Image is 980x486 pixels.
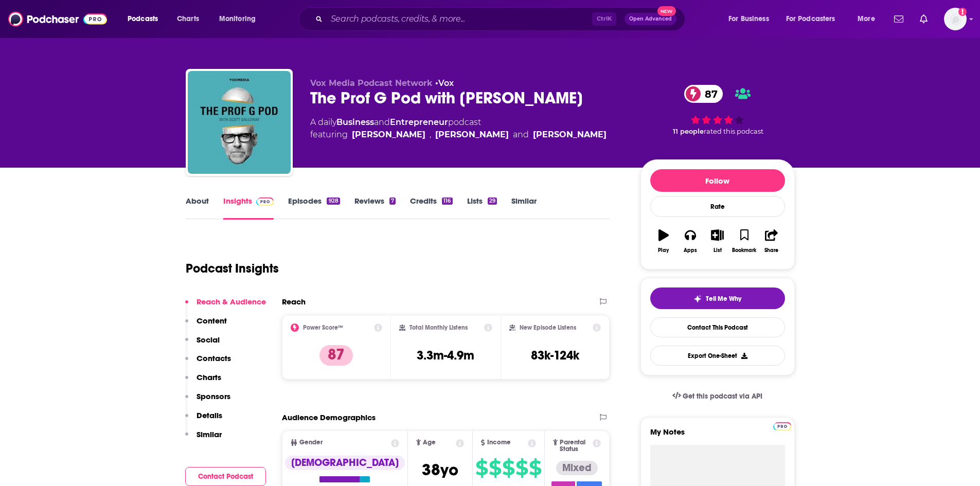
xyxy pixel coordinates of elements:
div: A daily podcast [310,116,607,141]
a: Entrepreneur [390,117,448,127]
div: Apps [684,247,697,254]
span: Age [423,439,436,446]
p: Details [197,410,222,420]
span: Logged in as WesBurdett [944,8,967,30]
a: Show notifications dropdown [916,10,932,28]
button: open menu [120,11,171,27]
span: $ [502,460,514,476]
span: New [657,6,676,16]
div: 116 [442,197,452,205]
div: Play [658,247,669,254]
a: Show notifications dropdown [890,10,907,28]
img: Podchaser - Follow, Share and Rate Podcasts [8,9,107,29]
button: Follow [650,169,785,192]
button: open menu [779,11,850,27]
input: Search podcasts, credits, & more... [327,11,592,27]
div: Mixed [556,461,598,475]
span: Monitoring [219,12,256,26]
img: User Profile [944,8,967,30]
p: Sponsors [197,391,230,401]
a: Contact This Podcast [650,317,785,337]
button: Charts [185,372,221,391]
button: Bookmark [731,223,758,260]
button: Social [185,335,220,354]
h3: 3.3m-4.9m [417,348,474,363]
p: Content [197,316,227,326]
h2: Audience Demographics [282,412,376,422]
span: For Business [728,12,769,26]
a: InsightsPodchaser Pro [223,196,274,220]
button: tell me why sparkleTell Me Why [650,287,785,309]
h2: Reach [282,297,306,307]
button: Share [758,223,785,260]
div: Bookmark [732,247,756,254]
button: Apps [677,223,704,260]
button: Content [185,316,227,335]
div: Share [764,247,778,254]
button: open menu [212,11,269,27]
button: open menu [850,11,888,27]
a: Scott Galloway [352,129,425,141]
span: Parental Status [560,439,591,453]
div: Rate [650,196,785,217]
span: Open Advanced [629,16,672,22]
span: Gender [299,439,323,446]
div: 29 [488,197,497,205]
a: Lists29 [467,196,497,220]
a: Credits116 [410,196,452,220]
p: Social [197,335,220,345]
h3: 83k-124k [531,348,579,363]
span: $ [529,460,541,476]
p: 87 [319,345,353,366]
h1: Podcast Insights [186,261,279,276]
p: Contacts [197,353,231,363]
button: Contact Podcast [185,467,266,486]
a: Episodes928 [288,196,340,220]
button: Open AdvancedNew [625,13,676,25]
button: Details [185,410,222,429]
a: Similar [511,196,537,220]
a: Business [336,117,374,127]
svg: Add a profile image [958,8,967,16]
p: Similar [197,429,222,439]
span: Vox Media Podcast Network [310,78,433,88]
label: My Notes [650,427,785,445]
a: Vox [438,78,454,88]
img: The Prof G Pod with Scott Galloway [188,71,291,174]
a: Pro website [773,421,791,430]
a: About [186,196,209,220]
a: 87 [684,85,723,103]
button: Reach & Audience [185,297,266,316]
span: • [435,78,454,88]
span: 11 people [673,128,704,135]
h2: New Episode Listens [520,324,576,331]
a: Charts [170,11,205,27]
button: Show profile menu [944,8,967,30]
span: Charts [177,12,199,26]
a: Reviews7 [354,196,396,220]
span: $ [475,460,488,476]
p: Reach & Audience [197,297,266,307]
button: Sponsors [185,391,230,410]
p: Charts [197,372,221,382]
button: Similar [185,429,222,448]
div: 87 11 peoplerated this podcast [640,78,795,142]
span: rated this podcast [704,128,763,135]
img: Podchaser Pro [773,422,791,430]
div: 7 [389,197,396,205]
span: $ [515,460,528,476]
div: List [714,247,722,254]
a: Get this podcast via API [664,384,771,409]
button: Export One-Sheet [650,346,785,366]
button: Play [650,223,677,260]
span: and [374,117,390,127]
img: tell me why sparkle [693,295,702,303]
span: Income [487,439,511,446]
div: [DEMOGRAPHIC_DATA] [285,456,405,470]
span: Ctrl K [592,12,616,26]
span: Podcasts [128,12,158,26]
span: and [513,129,529,141]
h2: Total Monthly Listens [409,324,468,331]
